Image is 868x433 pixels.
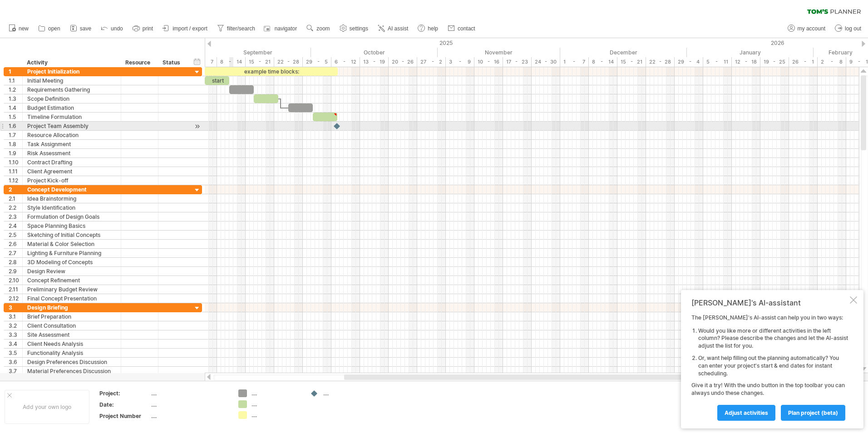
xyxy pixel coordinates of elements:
div: September 2025 [188,48,311,57]
div: 1.8 [9,140,22,148]
a: settings [337,23,371,34]
div: Date: [99,401,149,408]
div: 1.12 [9,176,22,185]
span: AI assist [388,25,408,32]
span: save [80,25,91,32]
div: 29 - 5 [303,57,331,67]
span: log out [845,25,861,32]
span: plan project (beta) [788,409,838,416]
div: Formulation of Design Goals [27,212,116,221]
div: 1.7 [9,131,22,139]
div: Functionality Analysis [27,349,116,357]
div: Design Briefing [27,303,116,312]
div: 1.9 [9,149,22,157]
div: Project: [99,389,149,397]
span: undo [111,25,123,32]
div: December 2025 [560,48,687,57]
div: .... [252,389,301,397]
div: Final Concept Presentation [27,294,116,303]
div: 2.11 [9,285,22,294]
div: January 2026 [687,48,814,57]
a: help [415,23,441,34]
div: 29 - 4 [675,57,703,67]
div: Project Initialization [27,67,116,76]
div: 2.5 [9,231,22,239]
div: 1.11 [9,167,22,176]
div: 24 - 30 [532,57,560,67]
a: Adjust activities [717,405,775,421]
div: Style Identification [27,203,116,212]
span: import / export [173,25,207,32]
div: 27 - 2 [417,57,446,67]
div: 1 [9,67,22,76]
div: 12 - 18 [732,57,760,67]
div: .... [252,411,301,419]
a: save [68,23,94,34]
div: 1.2 [9,85,22,94]
a: undo [99,23,126,34]
div: 2.4 [9,221,22,230]
div: Budget Estimation [27,103,116,112]
div: 22 - 28 [646,57,675,67]
div: Preliminary Budget Review [27,285,116,294]
div: Project Kick-off [27,176,116,185]
div: Resource Allocation [27,131,116,139]
div: 2.1 [9,194,22,203]
div: .... [151,401,227,408]
div: 8 - 14 [217,57,246,67]
div: 8 - 14 [589,57,617,67]
span: zoom [316,25,330,32]
div: Resource [125,58,153,67]
div: .... [151,389,227,397]
div: Requirements Gathering [27,85,116,94]
div: 3.1 [9,312,22,321]
div: Client Needs Analysis [27,340,116,348]
span: help [428,25,438,32]
div: Material Preferences Discussion [27,367,116,375]
div: Scope Definition [27,94,116,103]
div: 2 [9,185,22,194]
div: Timeline Formulation [27,113,116,121]
a: zoom [304,23,332,34]
div: 3.3 [9,330,22,339]
div: 2 - 8 [818,57,846,67]
a: my account [785,23,828,34]
div: scroll to activity [193,122,202,131]
div: 22 - 28 [274,57,303,67]
a: navigator [262,23,300,34]
div: Contract Drafting [27,158,116,167]
div: example time blocks: [205,67,338,76]
div: [PERSON_NAME]'s AI-assistant [691,298,848,307]
a: log out [833,23,864,34]
div: Lighting & Furniture Planning [27,249,116,257]
div: 3.5 [9,349,22,357]
a: import / export [160,23,210,34]
div: Space Planning Basics [27,221,116,230]
a: plan project (beta) [781,405,845,421]
div: Activity [27,58,116,67]
div: 2.9 [9,267,22,276]
a: open [36,23,63,34]
div: 2.6 [9,240,22,248]
li: Would you like more or different activities in the left column? Please describe the changes and l... [698,327,848,350]
div: 3 [9,303,22,312]
div: 26 - 1 [789,57,818,67]
div: 3.2 [9,321,22,330]
div: 3.6 [9,358,22,366]
div: 13 - 19 [360,57,389,67]
div: 2.7 [9,249,22,257]
div: 3.4 [9,340,22,348]
span: open [48,25,60,32]
div: Add your own logo [5,390,89,424]
span: settings [350,25,368,32]
div: 1.1 [9,76,22,85]
div: start [205,76,229,85]
a: filter/search [215,23,258,34]
span: contact [458,25,475,32]
div: 5 - 11 [703,57,732,67]
div: .... [252,400,301,408]
div: Task Assignment [27,140,116,148]
div: Idea Brainstorming [27,194,116,203]
span: new [19,25,29,32]
div: 3D Modeling of Concepts [27,258,116,266]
